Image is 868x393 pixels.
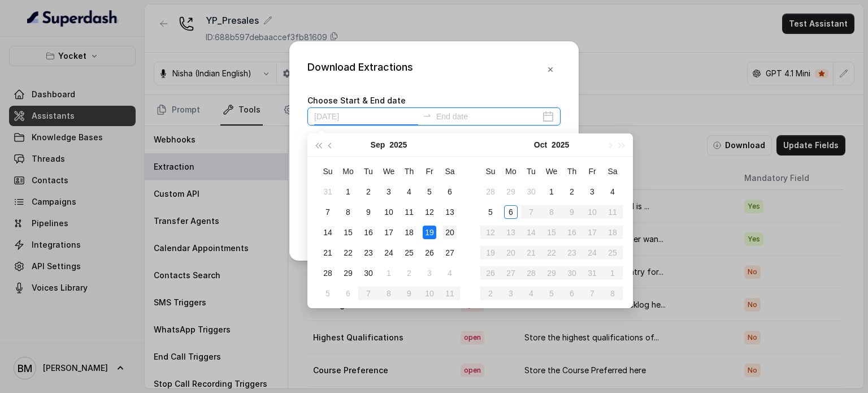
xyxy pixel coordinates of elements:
[423,266,436,280] div: 3
[504,185,518,198] div: 29
[338,182,358,202] td: 2025-09-01
[423,111,432,120] span: to
[440,202,460,222] td: 2025-09-13
[307,59,413,80] div: Download Extractions
[358,161,379,182] th: Tu
[440,263,460,283] td: 2025-10-04
[440,161,460,182] th: Sa
[501,202,521,222] td: 2025-10-06
[419,243,440,263] td: 2025-09-26
[440,182,460,202] td: 2025-09-06
[402,226,416,239] div: 18
[399,263,419,283] td: 2025-10-02
[318,222,338,243] td: 2025-09-14
[484,185,497,198] div: 28
[321,185,335,198] div: 31
[382,246,396,260] div: 24
[318,263,338,283] td: 2025-09-28
[443,205,457,219] div: 13
[419,263,440,283] td: 2025-10-03
[338,222,358,243] td: 2025-09-15
[321,246,335,260] div: 21
[358,263,379,283] td: 2025-09-30
[362,185,375,198] div: 2
[443,185,457,198] div: 6
[423,226,436,239] div: 19
[541,161,562,182] th: We
[321,266,335,280] div: 28
[534,133,547,156] button: Oct
[524,185,538,198] div: 30
[341,226,355,239] div: 15
[307,96,406,105] label: Choose Start & End date
[321,205,335,219] div: 7
[362,266,375,280] div: 30
[338,263,358,283] td: 2025-09-29
[552,133,569,156] button: 2025
[419,161,440,182] th: Fr
[321,287,335,300] div: 5
[382,185,396,198] div: 3
[341,266,355,280] div: 29
[379,263,399,283] td: 2025-10-01
[402,246,416,260] div: 25
[602,182,623,202] td: 2025-10-04
[358,182,379,202] td: 2025-09-02
[582,161,602,182] th: Fr
[582,182,602,202] td: 2025-10-03
[358,202,379,222] td: 2025-09-09
[314,110,418,123] input: Start date
[562,182,582,202] td: 2025-10-02
[521,161,541,182] th: Tu
[440,222,460,243] td: 2025-09-20
[399,182,419,202] td: 2025-09-04
[362,246,375,260] div: 23
[521,182,541,202] td: 2025-09-30
[382,205,396,219] div: 10
[565,185,579,198] div: 2
[318,283,338,304] td: 2025-10-05
[379,222,399,243] td: 2025-09-17
[321,226,335,239] div: 14
[443,266,457,280] div: 4
[389,133,407,156] button: 2025
[379,243,399,263] td: 2025-09-24
[480,202,501,222] td: 2025-10-05
[379,202,399,222] td: 2025-09-10
[402,266,416,280] div: 2
[318,243,338,263] td: 2025-09-21
[338,243,358,263] td: 2025-09-22
[318,202,338,222] td: 2025-09-07
[504,205,518,219] div: 6
[484,205,497,219] div: 5
[399,222,419,243] td: 2025-09-18
[480,182,501,202] td: 2025-09-28
[419,202,440,222] td: 2025-09-12
[541,182,562,202] td: 2025-10-01
[423,111,432,120] span: swap-right
[402,205,416,219] div: 11
[399,243,419,263] td: 2025-09-25
[423,246,436,260] div: 26
[371,133,385,156] button: Sep
[423,205,436,219] div: 12
[341,246,355,260] div: 22
[379,161,399,182] th: We
[399,161,419,182] th: Th
[338,161,358,182] th: Mo
[402,185,416,198] div: 4
[440,243,460,263] td: 2025-09-27
[362,205,375,219] div: 9
[419,222,440,243] td: 2025-09-19
[436,110,540,123] input: End date
[602,161,623,182] th: Sa
[562,161,582,182] th: Th
[501,182,521,202] td: 2025-09-29
[358,243,379,263] td: 2025-09-23
[443,246,457,260] div: 27
[423,185,436,198] div: 5
[338,283,358,304] td: 2025-10-06
[480,161,501,182] th: Su
[341,205,355,219] div: 8
[399,202,419,222] td: 2025-09-11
